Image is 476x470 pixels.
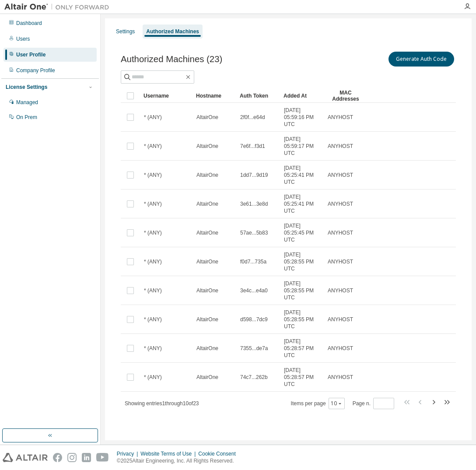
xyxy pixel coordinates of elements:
[284,251,320,272] span: [DATE] 05:28:55 PM UTC
[240,258,266,265] span: f0d7...735a
[240,374,268,381] span: 74c7...262b
[140,450,198,457] div: Website Terms of Use
[240,89,276,103] div: Auth Token
[146,28,199,35] div: Authorized Machines
[284,280,320,301] span: [DATE] 05:28:55 PM UTC
[284,193,320,214] span: [DATE] 05:25:41 PM UTC
[16,67,55,74] div: Company Profile
[196,374,218,381] span: AltairOne
[125,400,199,407] span: Showing entries 1 through 10 of 23
[117,450,140,457] div: Privacy
[196,143,218,150] span: AltairOne
[144,200,162,207] span: * (ANY)
[96,453,109,462] img: youtube.svg
[67,453,77,462] img: instagram.svg
[283,89,320,103] div: Added At
[353,398,394,409] span: Page n.
[331,400,343,407] button: 10
[328,374,353,381] span: ANYHOST
[82,453,91,462] img: linkedin.svg
[144,114,162,121] span: * (ANY)
[16,99,38,106] div: Managed
[328,114,353,121] span: ANYHOST
[196,258,218,265] span: AltairOne
[240,200,268,207] span: 3e61...3e8d
[240,316,268,323] span: d598...7dc9
[121,54,222,64] span: Authorized Machines (23)
[284,165,320,186] span: [DATE] 05:25:41 PM UTC
[328,258,353,265] span: ANYHOST
[198,450,241,457] div: Cookie Consent
[196,114,218,121] span: AltairOne
[284,367,320,388] span: [DATE] 05:28:57 PM UTC
[6,84,47,91] div: License Settings
[328,316,353,323] span: ANYHOST
[16,114,37,121] div: On Prem
[284,107,320,128] span: [DATE] 05:59:16 PM UTC
[16,20,42,27] div: Dashboard
[196,287,218,294] span: AltairOne
[144,287,162,294] span: * (ANY)
[144,172,162,179] span: * (ANY)
[328,287,353,294] span: ANYHOST
[196,200,218,207] span: AltairOne
[196,89,233,103] div: Hostname
[284,309,320,330] span: [DATE] 05:28:55 PM UTC
[240,229,268,236] span: 57ae...5b83
[144,143,162,150] span: * (ANY)
[291,398,345,409] span: Items per page
[388,52,454,67] button: Generate Auth Code
[116,28,135,35] div: Settings
[117,457,241,465] p: © 2025 Altair Engineering, Inc. All Rights Reserved.
[196,172,218,179] span: AltairOne
[328,200,353,207] span: ANYHOST
[144,374,162,381] span: * (ANY)
[196,229,218,236] span: AltairOne
[16,35,30,42] div: Users
[284,222,320,243] span: [DATE] 05:25:45 PM UTC
[240,172,268,179] span: 1dd7...9d19
[144,316,162,323] span: * (ANY)
[144,229,162,236] span: * (ANY)
[284,338,320,359] span: [DATE] 05:28:57 PM UTC
[196,316,218,323] span: AltairOne
[327,89,364,103] div: MAC Addresses
[144,345,162,352] span: * (ANY)
[196,345,218,352] span: AltairOne
[240,287,268,294] span: 3e4c...e4a0
[4,3,114,11] img: Altair One
[328,172,353,179] span: ANYHOST
[240,345,268,352] span: 7355...de7a
[328,345,353,352] span: ANYHOST
[328,143,353,150] span: ANYHOST
[16,51,45,58] div: User Profile
[240,143,265,150] span: 7e6f...f3d1
[53,453,62,462] img: facebook.svg
[143,89,189,103] div: Username
[240,114,265,121] span: 2f0f...e64d
[284,136,320,157] span: [DATE] 05:59:17 PM UTC
[328,229,353,236] span: ANYHOST
[144,258,162,265] span: * (ANY)
[3,453,48,462] img: altair_logo.svg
